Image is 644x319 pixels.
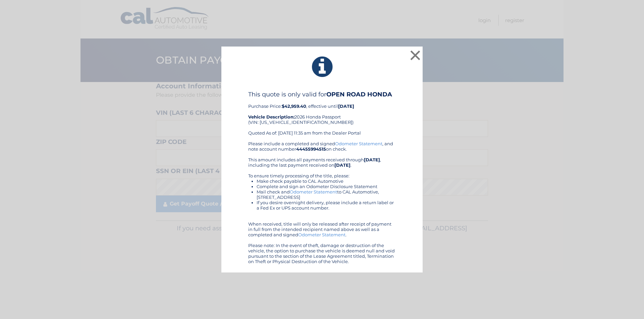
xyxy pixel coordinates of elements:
b: 44455994515 [296,146,326,152]
button: × [409,49,422,62]
b: [DATE] [334,162,351,168]
strong: Vehicle Description: [248,114,294,119]
a: Odometer Statement [298,232,345,237]
li: Make check payable to CAL Automotive [257,178,396,184]
a: Odometer Statement [290,189,337,194]
b: [DATE] [364,157,380,162]
a: Odometer Statement [335,141,382,146]
b: [DATE] [338,103,354,109]
li: Complete and sign an Odometer Disclosure Statement [257,184,396,189]
div: Purchase Price: , effective until 2026 Honda Passport (VIN: [US_VEHICLE_IDENTIFICATION_NUMBER]) Q... [248,91,396,141]
b: OPEN ROAD HONDA [326,91,392,98]
b: $42,959.40 [282,103,306,109]
h4: This quote is only valid for [248,91,396,98]
li: Mail check and to CAL Automotive, [STREET_ADDRESS] [257,189,396,200]
div: Please include a completed and signed , and note account number on check. This amount includes al... [248,141,396,264]
li: If you desire overnight delivery, please include a return label or a Fed Ex or UPS account number. [257,200,396,211]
